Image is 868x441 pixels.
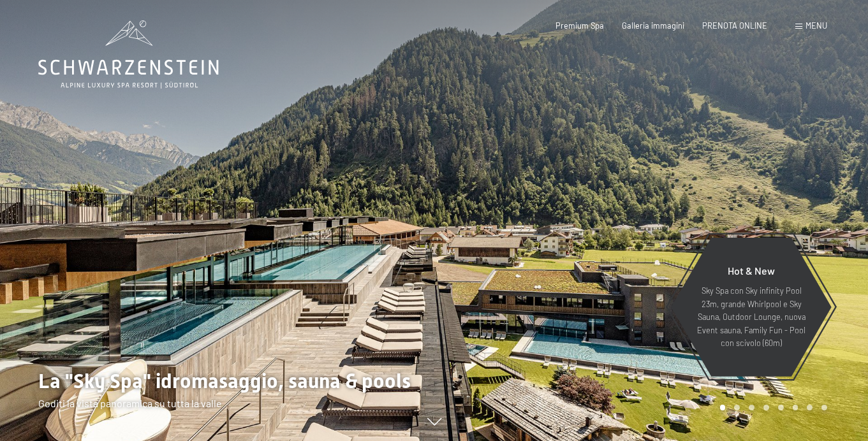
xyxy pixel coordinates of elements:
a: Premium Spa [555,20,604,31]
div: Carousel Page 7 [807,405,813,410]
div: Carousel Page 8 [821,405,827,410]
div: Carousel Page 6 [793,405,798,410]
div: Carousel Page 2 [734,405,740,410]
a: PRENOTA ONLINE [702,20,767,31]
a: Galleria immagini [622,20,684,31]
p: Sky Spa con Sky infinity Pool 23m, grande Whirlpool e Sky Sauna, Outdoor Lounge, nuova Event saun... [696,284,807,349]
span: Hot & New [728,264,775,277]
div: Carousel Page 3 [749,405,754,410]
div: Carousel Page 4 [763,405,769,410]
div: Carousel Pagination [716,405,827,410]
a: Hot & New Sky Spa con Sky infinity Pool 23m, grande Whirlpool e Sky Sauna, Outdoor Lounge, nuova ... [670,237,832,377]
span: Menu [805,20,827,31]
div: Carousel Page 1 (Current Slide) [720,405,726,410]
div: Carousel Page 5 [778,405,784,410]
